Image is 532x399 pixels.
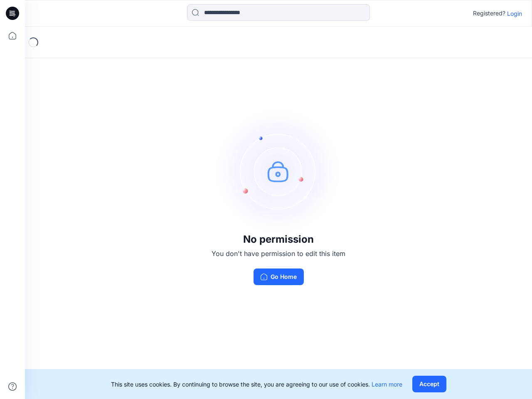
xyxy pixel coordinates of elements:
[111,380,402,389] p: This site uses cookies. By continuing to browse the site, you are agreeing to our use of cookies.
[212,249,345,259] p: You don't have permission to edit this item
[254,268,304,285] button: Go Home
[216,109,341,234] img: no-perm.svg
[412,376,446,392] button: Accept
[473,8,505,18] p: Registered?
[507,9,522,18] p: Login
[212,234,345,245] h3: No permission
[372,381,402,388] a: Learn more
